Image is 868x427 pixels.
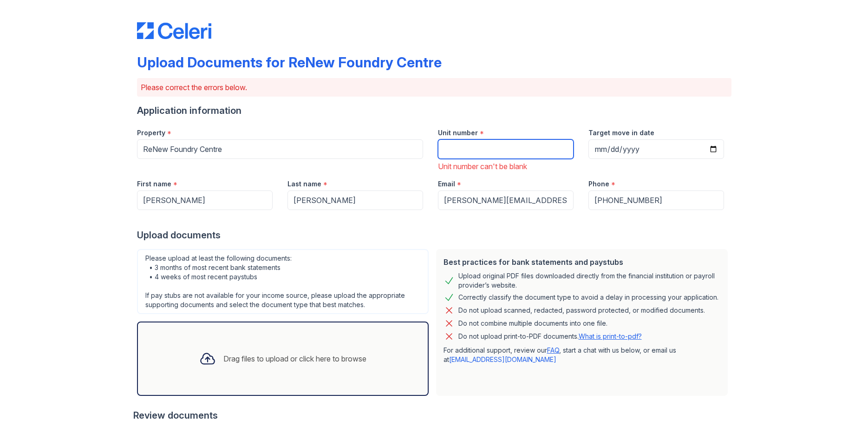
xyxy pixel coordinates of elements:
p: Please correct the errors below. [141,82,728,93]
label: First name [137,179,171,189]
label: Target move in date [588,128,654,138]
label: Unit number [438,128,478,138]
div: Unit number can't be blank [438,161,574,172]
div: Drag files to upload or click here to browse [223,353,366,364]
p: Do not upload print-to-PDF documents. [458,332,642,341]
div: Upload Documents for ReNew Foundry Centre [137,54,442,71]
label: Property [137,128,165,138]
label: Last name [287,179,321,189]
div: Upload original PDF files downloaded directly from the financial institution or payroll provider’... [458,271,720,290]
a: FAQ [547,346,559,354]
a: [EMAIL_ADDRESS][DOMAIN_NAME] [449,355,556,363]
div: Best practices for bank statements and paystubs [444,256,720,268]
a: What is print-to-pdf? [579,332,642,340]
div: Upload documents [137,229,731,242]
div: Review documents [133,409,731,422]
p: For additional support, review our , start a chat with us below, or email us at [444,346,720,364]
div: Please upload at least the following documents: • 3 months of most recent bank statements • 4 wee... [137,249,429,314]
img: CE_Logo_Blue-a8612792a0a2168367f1c8372b55b34899dd931a85d93a1a3d3e32e68fde9ad4.png [137,22,211,39]
div: Do not upload scanned, redacted, password protected, or modified documents. [458,305,705,316]
div: Correctly classify the document type to avoid a delay in processing your application. [458,292,718,303]
div: Do not combine multiple documents into one file. [458,318,607,329]
label: Phone [588,179,609,189]
div: Application information [137,104,731,117]
label: Email [438,179,455,189]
